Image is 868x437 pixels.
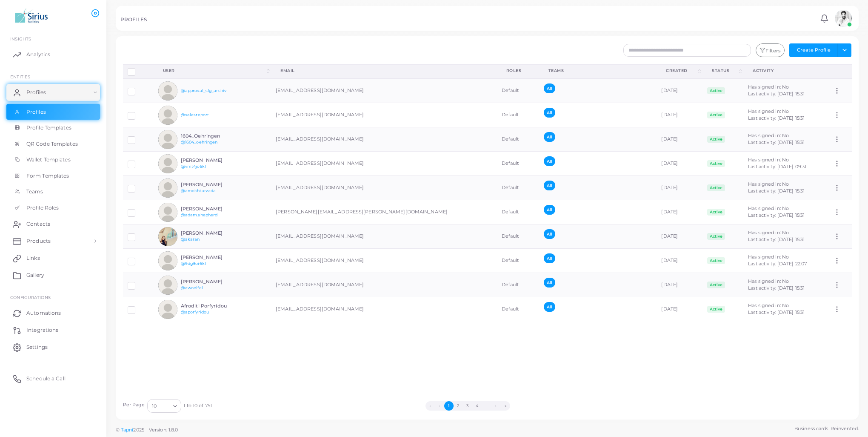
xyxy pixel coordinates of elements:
button: Go to last page [501,401,510,411]
span: Active [707,209,725,216]
span: Active [707,257,725,264]
div: Created [666,68,697,74]
span: Last activity: [DATE] 15:31 [748,91,805,97]
span: All [544,108,555,118]
span: QR Code Templates [26,140,78,148]
div: Teams [548,68,648,74]
h6: [PERSON_NAME] [181,279,243,285]
td: [EMAIL_ADDRESS][DOMAIN_NAME] [271,224,497,249]
a: Gallery [6,267,100,284]
span: Gallery [26,271,44,279]
button: Go to page 2 [454,401,463,411]
td: Default [497,297,539,322]
span: Version: 1.8.0 [149,427,178,433]
a: @aporfyridou [181,310,209,314]
span: Active [707,136,725,143]
span: Active [707,184,725,191]
span: All [544,253,555,263]
span: Last activity: [DATE] 15:31 [748,188,805,194]
h6: [PERSON_NAME] [181,206,243,212]
img: avatar [158,106,177,125]
td: [DATE] [657,78,702,103]
span: Has signed in: No [748,254,789,260]
img: avatar [158,154,177,173]
a: Settings [6,339,100,356]
span: Contacts [26,220,50,228]
span: Last activity: [DATE] 22:07 [748,261,807,267]
span: 1 to 10 of 751 [183,402,212,409]
td: [DATE] [657,152,702,176]
button: Go to page 1 [444,401,454,411]
span: All [544,156,555,166]
td: [DATE] [657,249,702,273]
button: Go to page 3 [463,401,472,411]
td: Default [497,152,539,176]
span: Teams [26,188,43,195]
h6: [PERSON_NAME] [181,255,243,260]
td: [DATE] [657,200,702,224]
td: Default [497,127,539,152]
span: Last activity: [DATE] 15:31 [748,309,805,315]
div: activity [753,68,819,74]
span: Schedule a Call [26,375,66,382]
img: avatar [158,203,177,222]
div: Roles [506,68,530,74]
td: [EMAIL_ADDRESS][DOMAIN_NAME] [271,176,497,200]
span: Has signed in: No [748,205,789,211]
span: Active [707,112,725,118]
img: avatar [158,227,177,246]
img: avatar [835,10,852,27]
img: avatar [158,81,177,101]
th: Action [828,64,852,78]
a: @akaran [181,237,200,241]
a: @amokhtarzada [181,188,216,193]
span: Last activity: [DATE] 15:31 [748,212,805,218]
button: Go to next page [491,401,501,411]
span: 10 [152,402,157,411]
td: [EMAIL_ADDRESS][DOMAIN_NAME] [271,152,497,176]
a: @salesreport [181,112,209,117]
img: logo [8,8,55,24]
span: Has signed in: No [748,230,789,236]
span: Active [707,233,725,240]
button: Go to page 4 [472,401,482,411]
span: Has signed in: No [748,108,789,114]
img: avatar [158,276,177,295]
span: Form Templates [26,172,69,180]
span: Last activity: [DATE] 15:31 [748,285,805,291]
a: Contacts [6,216,100,233]
a: Schedule a Call [6,370,100,387]
h6: [PERSON_NAME] [181,158,243,163]
td: [EMAIL_ADDRESS][DOMAIN_NAME] [271,273,497,297]
td: [EMAIL_ADDRESS][DOMAIN_NAME] [271,127,497,152]
span: Products [26,237,51,245]
span: All [544,229,555,239]
td: [EMAIL_ADDRESS][DOMAIN_NAME] [271,103,497,127]
a: Links [6,250,100,267]
a: Tapni [121,427,134,433]
a: @approval_sfg_archiv [181,88,226,93]
td: [PERSON_NAME][EMAIL_ADDRESS][PERSON_NAME][DOMAIN_NAME] [271,200,497,224]
span: Profiles [26,89,46,96]
span: INSIGHTS [10,36,31,41]
a: @adam.shepherd [181,213,218,217]
h6: [PERSON_NAME] [181,230,243,236]
button: Filters [756,43,785,57]
span: Active [707,282,725,288]
td: [DATE] [657,103,702,127]
span: All [544,302,555,312]
span: Has signed in: No [748,278,789,284]
a: @9dg9oi6k1 [181,261,206,266]
a: @awoelfel [181,285,203,290]
td: Default [497,200,539,224]
a: Products [6,233,100,250]
td: Default [497,249,539,273]
td: Default [497,78,539,103]
td: [DATE] [657,224,702,249]
td: [DATE] [657,273,702,297]
span: Automations [26,309,61,317]
h6: 1604_Oehringen [181,133,243,139]
th: Row-selection [123,64,154,78]
span: Last activity: [DATE] 15:31 [748,139,805,145]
